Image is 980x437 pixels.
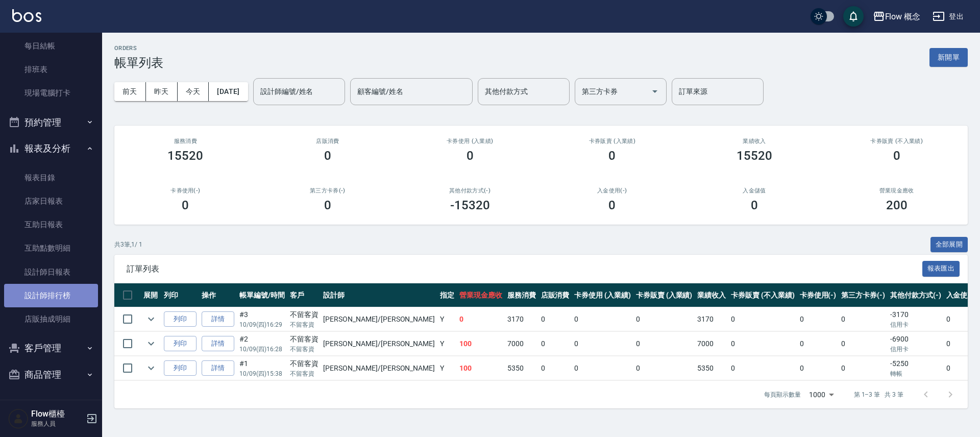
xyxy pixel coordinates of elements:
[269,138,387,144] h2: 店販消費
[237,307,287,331] td: #3
[4,335,98,361] button: 客戶管理
[4,135,98,162] button: 報表及分析
[839,307,888,331] td: 0
[114,56,163,70] h3: 帳單列表
[114,240,142,249] p: 共 3 筆, 1 / 1
[290,369,318,378] p: 不留客資
[553,138,671,144] h2: 卡券販賣 (入業績)
[127,138,244,144] h3: 服務消費
[572,307,633,331] td: 0
[885,10,921,23] div: Flow 概念
[839,283,888,307] th: 第三方卡券(-)
[728,307,797,331] td: 0
[633,283,695,307] th: 卡券販賣 (入業績)
[797,356,839,380] td: 0
[127,264,922,274] span: 訂單列表
[505,356,538,380] td: 5350
[838,138,955,144] h2: 卡券販賣 (不入業績)
[633,356,695,380] td: 0
[4,189,98,213] a: 店家日報表
[505,283,538,307] th: 服務消費
[869,6,925,27] button: Flow 概念
[647,83,663,100] button: Open
[321,307,437,331] td: [PERSON_NAME] /[PERSON_NAME]
[696,187,814,194] h2: 入金儲值
[199,283,237,307] th: 操作
[928,7,968,26] button: 登出
[114,82,146,101] button: 前天
[728,356,797,380] td: 0
[146,82,178,101] button: 昨天
[237,332,287,356] td: #2
[290,334,318,345] div: 不留客資
[4,166,98,189] a: 報表目錄
[838,187,955,194] h2: 營業現金應收
[608,198,616,212] h3: 0
[505,307,538,331] td: 3170
[930,237,968,253] button: 全部展開
[888,283,944,307] th: 其他付款方式(-)
[854,390,903,399] p: 第 1–3 筆 共 3 筆
[929,48,968,67] button: 新開單
[239,320,285,329] p: 10/09 (四) 16:29
[538,356,572,380] td: 0
[751,198,758,212] h3: 0
[457,356,505,380] td: 100
[202,311,234,327] a: 詳情
[4,109,98,136] button: 預約管理
[922,263,960,273] a: 報表匯出
[182,198,189,212] h3: 0
[467,149,474,163] h3: 0
[805,381,838,408] div: 1000
[553,187,671,194] h2: 入金使用(-)
[538,307,572,331] td: 0
[4,58,98,81] a: 排班表
[538,283,572,307] th: 店販消費
[450,198,490,212] h3: -15320
[890,320,941,329] p: 信用卡
[890,369,941,378] p: 轉帳
[167,149,203,163] h3: 15520
[437,332,457,356] td: Y
[143,360,159,376] button: expand row
[202,336,234,352] a: 詳情
[839,356,888,380] td: 0
[324,149,331,163] h3: 0
[143,336,159,351] button: expand row
[797,307,839,331] td: 0
[797,332,839,356] td: 0
[696,138,814,144] h2: 業績收入
[4,307,98,331] a: 店販抽成明細
[538,332,572,356] td: 0
[287,283,321,307] th: 客戶
[202,360,234,376] a: 詳情
[321,332,437,356] td: [PERSON_NAME] /[PERSON_NAME]
[4,284,98,307] a: 設計師排行榜
[888,356,944,380] td: -5250
[290,358,318,369] div: 不留客資
[929,52,968,62] a: 新開單
[290,320,318,329] p: 不留客資
[890,345,941,354] p: 信用卡
[4,81,98,105] a: 現場電腦打卡
[411,138,529,144] h2: 卡券使用 (入業績)
[437,356,457,380] td: Y
[839,332,888,356] td: 0
[164,311,197,327] button: 列印
[114,45,163,52] h2: ORDERS
[572,332,633,356] td: 0
[8,408,29,429] img: Person
[457,283,505,307] th: 營業現金應收
[239,369,285,378] p: 10/09 (四) 15:38
[695,307,728,331] td: 3170
[239,345,285,354] p: 10/09 (四) 16:28
[237,283,287,307] th: 帳單編號/時間
[457,332,505,356] td: 100
[608,149,616,163] h3: 0
[633,332,695,356] td: 0
[127,187,244,194] h2: 卡券使用(-)
[237,356,287,380] td: #1
[411,187,529,194] h2: 其他付款方式(-)
[888,332,944,356] td: -6900
[457,307,505,331] td: 0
